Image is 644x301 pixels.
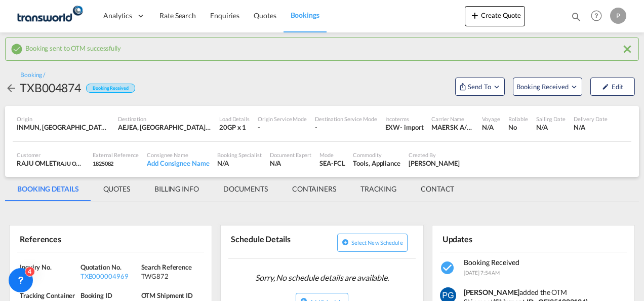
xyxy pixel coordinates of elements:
[469,9,481,21] md-icon: icon-plus 400-fg
[351,239,403,246] span: Select new schedule
[455,78,505,96] button: Open demo menu
[319,151,345,159] div: Mode
[621,43,633,55] md-icon: icon-close
[147,151,209,159] div: Consignee Name
[210,11,239,20] span: Enquiries
[353,151,400,159] div: Commodity
[319,159,345,168] div: SEA-FCL
[513,78,582,96] button: Open demo menu
[5,80,20,96] div: icon-arrow-left
[20,291,75,299] span: Tracking Container
[20,71,45,80] div: Booking /
[17,230,109,247] div: References
[610,8,626,24] div: P
[270,151,312,159] div: Document Expert
[17,123,110,132] div: INMUN, Mundra, India, Indian Subcontinent, Asia Pacific
[353,159,400,168] div: Tools, Appliance
[482,115,500,123] div: Voyage
[86,84,135,93] div: Booking Received
[602,83,609,90] md-icon: icon-pencil
[159,11,196,20] span: Rate Search
[17,151,85,159] div: Customer
[93,160,113,167] span: 1825082
[118,115,211,123] div: Destination
[280,177,348,201] md-tab-item: CONTAINERS
[464,288,520,296] strong: [PERSON_NAME]
[536,123,566,132] div: N/A
[17,159,85,168] div: RAJU OMLET
[571,11,582,22] md-icon: icon-magnify
[91,177,142,201] md-tab-item: QUOTES
[219,115,250,123] div: Load Details
[464,258,519,267] span: Booking Received
[141,263,192,271] span: Search Reference
[80,272,139,281] div: TXB000004969
[142,177,211,201] md-tab-item: BILLING INFO
[5,177,91,201] md-tab-item: BOOKING DETAILS
[254,11,276,20] span: Quotes
[251,268,393,287] span: Sorry, No schedule details are available.
[574,115,608,123] div: Delivery Date
[574,123,608,132] div: N/A
[291,11,319,19] span: Bookings
[15,5,84,27] img: f753ae806dec11f0841701cdfdf085c0.png
[467,82,492,92] span: Send To
[258,115,307,123] div: Origin Service Mode
[228,230,320,254] div: Schedule Details
[440,230,532,247] div: Updates
[385,123,400,132] div: EXW
[508,123,528,132] div: No
[20,80,81,96] div: TXB004874
[571,11,582,26] div: icon-magnify
[80,291,112,299] span: Booking ID
[141,291,193,299] span: OTM Shipment ID
[11,43,23,55] md-icon: icon-checkbox-marked-circle
[400,123,423,132] div: - import
[342,239,349,246] md-icon: icon-plus-circle
[385,115,424,123] div: Incoterms
[588,7,605,24] span: Help
[590,78,635,96] button: icon-pencilEdit
[217,159,261,168] div: N/A
[431,115,474,123] div: Carrier Name
[315,123,377,132] div: -
[217,151,261,159] div: Booking Specialist
[409,151,460,159] div: Created By
[270,159,312,168] div: N/A
[219,123,250,132] div: 20GP x 1
[141,272,199,281] div: TWG872
[508,115,528,123] div: Rollable
[20,263,52,271] span: Inquiry No.
[5,82,17,94] md-icon: icon-arrow-left
[17,115,110,123] div: Origin
[465,6,525,26] button: icon-plus 400-fgCreate Quote
[337,234,408,252] button: icon-plus-circleSelect new schedule
[258,123,307,132] div: -
[25,42,121,52] span: Booking sent to OTM successfully
[588,7,610,25] div: Help
[103,11,132,21] span: Analytics
[348,177,409,201] md-tab-item: TRACKING
[409,177,466,201] md-tab-item: CONTACT
[20,272,78,281] div: N/A
[464,270,500,276] span: [DATE] 7:54 AM
[440,260,456,276] md-icon: icon-checkbox-marked-circle
[211,177,280,201] md-tab-item: DOCUMENTS
[80,263,122,271] span: Quotation No.
[5,177,466,201] md-pagination-wrapper: Use the left and right arrow keys to navigate between tabs
[409,159,460,168] div: Pradhesh Gautham
[431,123,474,132] div: MAERSK A/S / TDWC-DUBAI
[147,159,209,168] div: Add Consignee Name
[482,123,500,132] div: N/A
[315,115,377,123] div: Destination Service Mode
[118,123,211,132] div: AEJEA, Jebel Ali, United Arab Emirates, Middle East, Middle East
[57,159,139,167] span: RAJU OMLET RESTAURANT L.L.C
[536,115,566,123] div: Sailing Date
[516,82,570,92] span: Booking Received
[93,151,139,159] div: External Reference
